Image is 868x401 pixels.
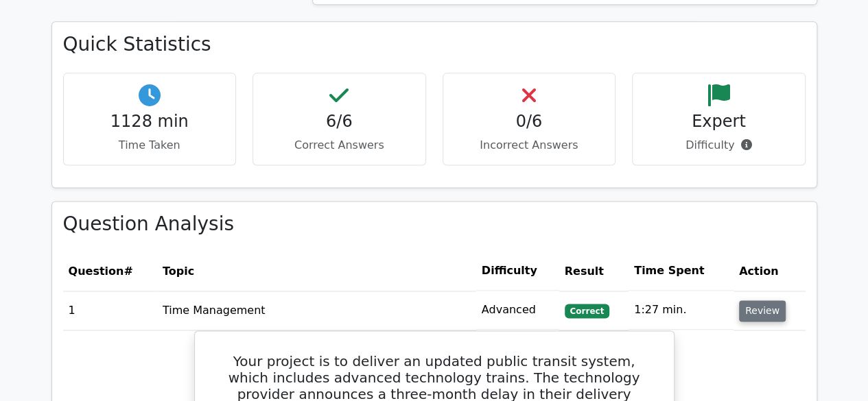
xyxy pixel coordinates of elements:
[264,137,414,154] p: Correct Answers
[157,252,476,291] th: Topic
[63,33,806,56] h3: Quick Statistics
[644,112,794,132] h4: Expert
[69,265,124,278] span: Question
[629,291,734,330] td: 1:27 min.
[565,304,609,317] span: Correct
[75,112,225,132] h4: 1128 min
[63,252,157,291] th: #
[559,252,629,291] th: Result
[157,291,476,330] td: Time Management
[734,252,806,291] th: Action
[454,137,605,154] p: Incorrect Answers
[264,112,414,132] h4: 6/6
[63,291,157,330] td: 1
[476,291,559,330] td: Advanced
[75,137,225,154] p: Time Taken
[476,252,559,291] th: Difficulty
[644,137,794,154] p: Difficulty
[63,212,806,236] h3: Question Analysis
[739,300,786,321] button: Review
[629,252,734,291] th: Time Spent
[454,112,605,132] h4: 0/6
